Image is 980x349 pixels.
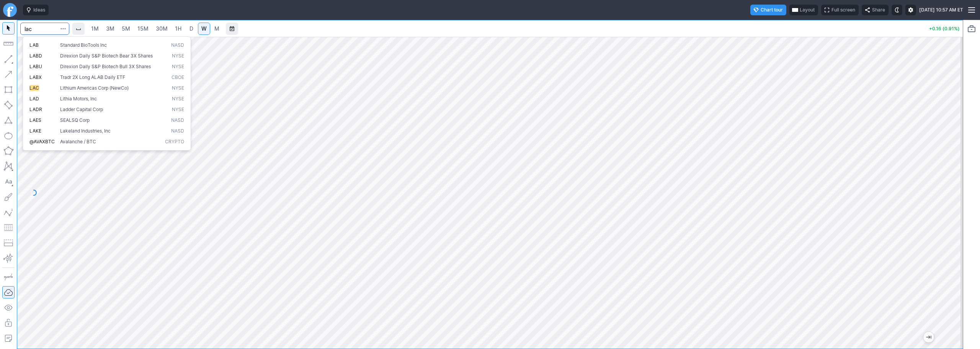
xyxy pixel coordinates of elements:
span: Chart tour [761,6,783,14]
span: NASD [171,42,184,49]
span: 30M [156,25,168,32]
a: 15M [134,23,152,35]
button: Fibonacci retracements [2,221,15,234]
span: LABD [29,53,42,59]
button: Hide drawings [2,301,15,314]
button: Brush [2,191,15,203]
button: Drawing mode: Single [2,271,15,283]
span: 1H [175,25,181,32]
span: LAKE [29,128,41,134]
span: NYSE [172,64,184,70]
button: Settings [905,5,916,15]
span: Avalanche / BTC [60,139,96,144]
input: Search [20,23,69,35]
span: Crypto [165,139,184,145]
span: Tradr 2X Long ALAB Daily ETF [60,74,125,80]
button: Layout [789,5,818,15]
a: D [185,23,198,35]
button: Arrow [2,68,15,80]
button: Rectangle [2,84,15,96]
span: Lithia Motors, Inc [60,96,97,102]
button: Portfolio watchlist [965,23,978,35]
a: 1H [171,23,185,35]
span: NYSE [172,107,184,113]
span: Lithium Americas Corp (NewCo) [60,85,129,91]
button: Jump to the most recent bar [923,332,934,342]
button: Triangle [2,114,15,126]
span: Direxion Daily S&P Biotech Bear 3X Shares [60,53,153,59]
a: 5M [118,23,134,35]
a: M [211,23,223,35]
span: W [201,25,207,32]
a: W [198,23,210,35]
span: LAES [29,117,41,123]
button: Ideas [23,5,49,15]
span: Ideas [33,6,45,14]
button: Add note [2,332,15,344]
span: SEALSQ Corp [60,117,90,123]
button: XABCD [2,160,15,172]
a: 1M [88,23,102,35]
span: Layout [800,6,815,14]
span: CBOE [171,74,184,81]
span: [DATE] 10:57 AM ET [919,6,963,14]
span: Ladder Capital Corp [60,107,103,112]
span: 15M [137,25,149,32]
span: LAD [29,96,39,102]
button: Full screen [821,5,859,15]
button: Drawings Autosave: On [2,286,15,298]
span: LABX [29,74,42,80]
button: Share [862,5,889,15]
span: Lakeland Industries, Inc [60,128,111,134]
span: NYSE [172,53,184,59]
button: Measure [2,38,15,50]
span: M [214,25,219,32]
span: NYSE [172,96,184,102]
span: 1M [91,25,99,32]
button: Range [226,23,238,35]
span: LAB [29,42,39,48]
span: NYSE [172,85,184,92]
span: 5M [122,25,130,32]
a: Finviz.com [3,3,17,17]
span: Share [872,6,885,14]
button: Rotated rectangle [2,99,15,111]
span: Direxion Daily S&P Biotech Bull 3X Shares [60,64,151,69]
button: Search [58,23,69,35]
button: Toggle dark mode [892,5,902,15]
span: @AVAXBTC [29,139,55,144]
a: 30M [152,23,171,35]
span: Full screen [831,6,855,14]
span: D [189,25,193,32]
button: Text [2,175,15,188]
button: Position [2,237,15,249]
button: Anchored VWAP [2,252,15,264]
button: Ellipse [2,129,15,142]
span: LADR [29,107,42,112]
span: LABU [29,64,42,69]
span: 3M [106,25,114,32]
span: NASD [171,117,184,124]
p: +0.16 (0.91%) [929,26,960,31]
button: Interval [72,23,85,35]
span: LAC [29,85,39,91]
button: Lock drawings [2,317,15,329]
button: Chart tour [750,5,786,15]
span: NASD [171,128,184,134]
span: Standard BioTools Inc [60,42,107,48]
div: Search [23,36,191,151]
button: Elliott waves [2,206,15,218]
button: Line [2,53,15,65]
a: 3M [103,23,118,35]
button: Polygon [2,145,15,157]
button: Mouse [2,22,15,34]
